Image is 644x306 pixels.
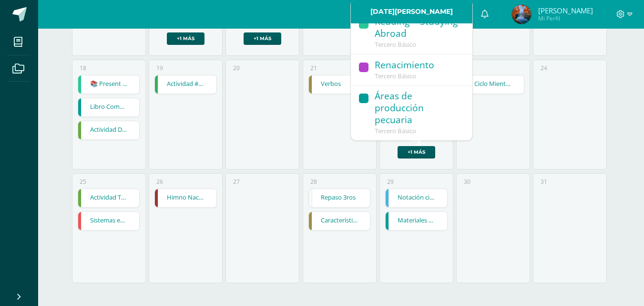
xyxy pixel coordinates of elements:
[387,178,394,186] div: 29
[80,64,86,72] div: 18
[386,212,447,230] a: Materiales naturales y sintéticos
[156,178,163,186] div: 26
[375,16,463,41] div: Reading  Studying Abroad
[375,72,416,80] span: Tercero Básico
[156,64,163,72] div: 19
[78,75,140,94] a: 📚 Present Perfect vs. Present Perfect Continuous Quiz No. 1
[310,178,317,186] div: 28
[154,75,217,94] div: Actividad #2 - prueba corta | Tarea
[375,90,463,127] div: Áreas de producción pecuaria
[78,189,140,207] a: Actividad Tres
[78,75,140,94] div: 📚 Present Perfect vs. Present Perfect Continuous Quiz No. 1 | Tarea
[78,121,140,139] a: Actividad Dos
[78,189,140,208] div: Actividad Tres | Tarea
[167,32,204,45] a: +1 más
[351,85,472,140] a: Áreas de producción pecuariaTercero Básico
[386,189,447,207] a: Notación científica y conversiones
[541,178,547,186] div: 31
[309,189,370,207] a: Repaso 3ros
[80,178,86,186] div: 25
[154,189,217,208] div: Himno Nacional de Guatemala | Tarea
[308,75,371,94] div: Verbos | Tarea
[375,127,416,135] span: Tercero Básico
[464,178,470,186] div: 30
[309,212,370,230] a: Características de la lengua
[233,178,240,186] div: 27
[512,5,531,24] img: 1e1d9445a99b2f04129867a1628ff1b3.png
[155,75,216,94] a: Actividad #2 - prueba corta
[398,146,435,158] a: +1 más
[310,64,317,72] div: 21
[78,121,140,140] div: Actividad Dos | Tarea
[538,6,593,15] span: [PERSON_NAME]
[541,64,547,72] div: 24
[78,98,140,117] div: Libro Compras-Ventas | Tarea
[385,189,448,208] div: Notación científica y conversiones | Tarea
[78,98,140,116] a: Libro Compras-Ventas
[385,211,448,231] div: Materiales naturales y sintéticos | Tarea
[462,75,524,94] a: Ciclo Mientras
[308,189,371,208] div: Repaso 3ros | Evento
[155,189,216,207] a: Himno Nacional de Guatemala
[78,211,140,231] div: Sistemas ecuaciones: Reducción y determinantes | Tarea
[462,75,524,94] div: Ciclo Mientras | Tarea
[308,211,371,231] div: Características de la lengua | Tarea
[351,11,472,54] a: Reading  Studying AbroadTercero Básico
[375,59,463,72] div: Renacimiento
[233,64,240,72] div: 20
[309,75,370,94] a: Verbos
[351,54,472,86] a: RenacimientoTercero Básico
[538,14,593,22] span: Mi Perfil
[78,212,140,230] a: Sistemas ecuaciones: Reducción y determinantes
[244,32,281,45] a: +1 más
[375,40,416,49] span: Tercero Básico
